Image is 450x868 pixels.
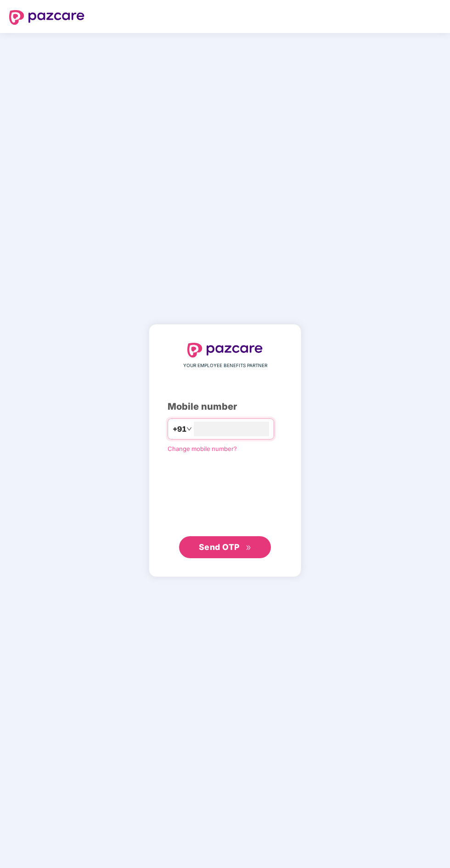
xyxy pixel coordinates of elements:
[183,362,267,369] span: YOUR EMPLOYEE BENEFITS PARTNER
[246,545,252,551] span: double-right
[179,536,271,558] button: Send OTPdouble-right
[187,343,263,357] img: logo
[186,426,192,432] span: down
[9,10,84,25] img: logo
[168,400,282,414] div: Mobile number
[168,445,237,452] a: Change mobile number?
[199,542,240,552] span: Send OTP
[173,423,186,435] span: +91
